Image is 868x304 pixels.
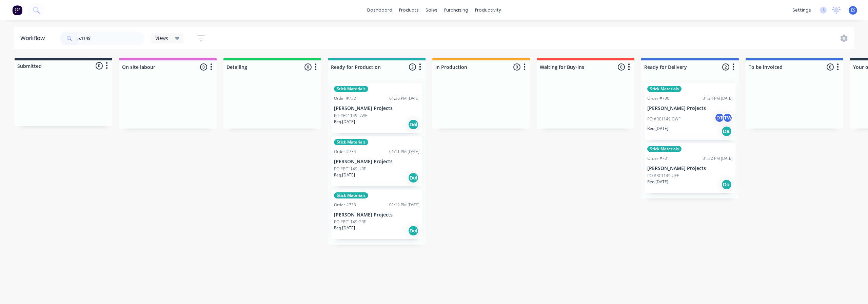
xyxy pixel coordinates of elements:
[396,5,422,15] div: products
[647,126,668,132] p: Req. [DATE]
[389,149,419,155] div: 01:11 PM [DATE]
[334,113,367,119] p: PO #RC1149 UWF
[331,190,422,240] div: Stick MaterialsOrder #73301:12 PM [DATE][PERSON_NAME] ProjectsPO #RC1149 GRFReq.[DATE]Del
[703,95,733,101] div: 01:24 PM [DATE]
[77,32,144,45] input: Search for orders...
[703,155,733,161] div: 01:32 PM [DATE]
[334,212,419,218] p: [PERSON_NAME] Projects
[334,225,355,231] p: Req. [DATE]
[334,86,368,92] div: Stick Materials
[789,5,814,15] div: settings
[334,166,366,172] p: PO #RC1149 URF
[647,116,680,122] p: PO #RC1149 GWF
[389,202,419,208] div: 01:12 PM [DATE]
[334,202,356,208] div: Order #733
[714,113,725,123] div: DT
[647,106,733,111] p: [PERSON_NAME] Projects
[20,34,48,42] div: Workflow
[334,139,368,145] div: Stick Materials
[331,83,422,133] div: Stick MaterialsOrder #73201:36 PM [DATE][PERSON_NAME] ProjectsPO #RC1149 UWFReq.[DATE]Del
[645,143,735,193] div: Stick MaterialsOrder #73101:32 PM [DATE][PERSON_NAME] ProjectsPO #RC1149 UFFReq.[DATE]Del
[12,5,22,15] img: Factory
[334,219,366,225] p: PO #RC1149 GRF
[441,5,472,15] div: purchasing
[334,159,419,165] p: [PERSON_NAME] Projects
[645,83,735,140] div: Stick MaterialsOrder #73001:24 PM [DATE][PERSON_NAME] ProjectsPO #RC1149 GWFDTTWReq.[DATE]Del
[721,126,732,137] div: Del
[408,225,419,236] div: Del
[723,113,733,123] div: TW
[389,95,419,101] div: 01:36 PM [DATE]
[647,155,669,161] div: Order #731
[851,7,855,13] span: ES
[334,149,356,155] div: Order #734
[472,5,505,15] div: productivity
[334,192,368,198] div: Stick Materials
[422,5,441,15] div: sales
[334,106,419,111] p: [PERSON_NAME] Projects
[647,146,682,152] div: Stick Materials
[408,119,419,130] div: Del
[647,166,733,171] p: [PERSON_NAME] Projects
[334,95,356,101] div: Order #732
[334,172,355,178] p: Req. [DATE]
[647,95,669,101] div: Order #730
[155,35,168,42] span: Views
[647,179,668,185] p: Req. [DATE]
[647,86,682,92] div: Stick Materials
[647,173,679,179] p: PO #RC1149 UFF
[721,179,732,190] div: Del
[331,136,422,186] div: Stick MaterialsOrder #73401:11 PM [DATE][PERSON_NAME] ProjectsPO #RC1149 URFReq.[DATE]Del
[408,172,419,183] div: Del
[364,5,396,15] a: dashboard
[334,119,355,125] p: Req. [DATE]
